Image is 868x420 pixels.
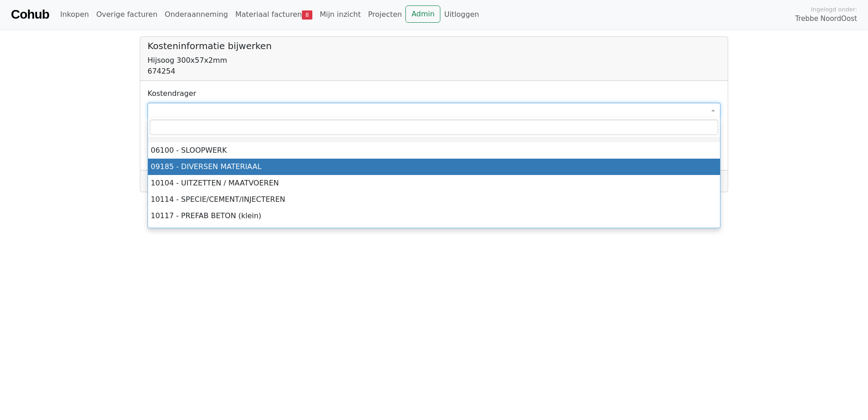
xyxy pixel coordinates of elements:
span: 8 [302,10,312,20]
a: Projecten [365,5,406,24]
a: Materiaal facturen8 [232,5,316,24]
li: 10117 - PREFAB BETON (klein) [148,208,720,224]
h5: Kosteninformatie bijwerken [148,40,720,51]
li: 10114 - SPECIE/CEMENT/INJECTEREN [148,191,720,208]
a: Admin [405,5,440,23]
label: Kostendrager [148,88,196,99]
li: 10104 - UITZETTEN / MAATVOEREN [148,175,720,191]
a: Overige facturen [93,5,161,24]
span: Ingelogd onder: [811,5,857,14]
li: 09185 - DIVERSEN MATERIAAL [148,159,720,175]
a: Onderaanneming [161,5,232,24]
li: 10131 - HULPHOUT/PALLETS [148,224,720,240]
a: Mijn inzicht [316,5,365,24]
a: Inkopen [56,5,92,24]
span: Trebbe NoordOost [795,14,857,24]
div: Hijsoog 300x57x2mm [148,55,720,66]
a: Uitloggen [440,5,483,24]
li: 06100 - SLOOPWERK [148,142,720,159]
a: Cohub [11,4,49,25]
div: 674254 [148,66,720,77]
